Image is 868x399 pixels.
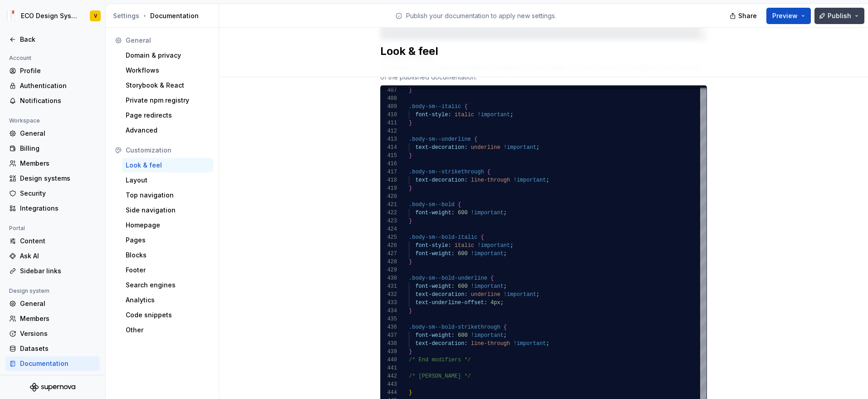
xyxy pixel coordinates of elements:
div: Account [5,53,35,64]
div: Other [126,325,210,335]
div: Authentication [20,81,96,90]
span: } [409,218,412,224]
button: ECO Design SystemV [2,6,103,26]
span: .body-sm--italic [409,103,461,110]
span: ; [510,112,513,118]
span: /* [PERSON_NAME] */ [409,373,471,379]
div: Documentation [20,359,96,368]
span: .body-sm--bold [409,202,455,208]
div: Code snippets [126,310,210,320]
span: ; [510,242,513,249]
div: 407 [381,86,397,94]
button: Publish [814,8,864,24]
span: ; [504,283,507,290]
span: } [409,87,412,94]
div: Settings [113,11,139,20]
a: Billing [5,141,100,156]
div: Customization [126,146,210,155]
div: 423 [381,217,397,225]
span: Preview [772,11,798,20]
div: 434 [381,307,397,315]
div: Workflows [126,66,210,75]
div: 413 [381,135,397,143]
span: .body-sm--bold-italic [409,234,477,241]
div: Pages [126,236,210,245]
a: Supernova Logo [30,383,75,392]
span: } [409,185,412,192]
div: 440 [381,356,397,364]
div: Design systems [20,174,96,183]
a: Homepage [122,218,213,232]
div: 418 [381,176,397,184]
a: Footer [122,263,213,277]
div: 435 [381,315,397,323]
span: } [409,120,412,126]
a: Ask AI [5,249,100,263]
span: text-decoration: [415,291,467,298]
div: Analytics [126,296,210,305]
a: Look & feel [122,158,213,172]
div: General [126,36,210,45]
div: 428 [381,258,397,266]
div: 422 [381,209,397,217]
a: Datasets [5,341,100,356]
div: Documentation [113,11,215,20]
img: f0abbffb-d71d-4d32-b858-d34959bbcc23.png [6,10,17,21]
div: ECO Design System [21,11,79,20]
div: Look & feel [126,161,210,170]
div: Top navigation [126,191,210,200]
div: 426 [381,241,397,250]
span: italic [455,242,474,249]
span: italic [455,112,474,118]
span: text-decoration: [415,144,467,151]
div: Content [20,236,96,246]
a: Documentation [5,356,100,371]
a: Top navigation [122,188,213,202]
span: underline [471,291,500,298]
a: Other [122,323,213,337]
div: 415 [381,152,397,160]
div: 438 [381,340,397,348]
div: 427 [381,250,397,258]
div: 439 [381,348,397,356]
span: font-weight: [415,251,454,257]
div: Side navigation [126,206,210,215]
span: } [409,389,412,396]
span: ; [500,300,504,306]
p: Publish your documentation to apply new settings. [406,11,556,20]
div: 432 [381,291,397,299]
span: line-through [471,177,510,183]
div: Back [20,35,96,44]
div: Members [20,159,96,168]
div: 424 [381,225,397,233]
div: 416 [381,160,397,168]
a: Side navigation [122,203,213,217]
span: !important [513,177,546,183]
span: { [490,275,494,281]
span: !important [504,144,536,151]
span: !important [471,283,504,290]
span: { [458,202,461,208]
div: Profile [20,66,96,75]
a: Blocks [122,248,213,262]
div: 419 [381,184,397,192]
div: Members [20,314,96,323]
span: Share [738,11,757,20]
div: 408 [381,94,397,103]
span: 600 [458,210,468,216]
div: 443 [381,380,397,389]
a: Back [5,32,100,47]
h2: Look & feel [380,44,696,59]
span: } [409,308,412,314]
div: Datasets [20,344,96,353]
span: !important [471,210,504,216]
span: underline [471,144,500,151]
a: Members [5,156,100,171]
div: 414 [381,143,397,152]
div: General [20,129,96,138]
span: ; [536,291,539,298]
span: text-decoration: [415,177,467,183]
div: Footer [126,266,210,275]
a: Advanced [122,123,213,138]
div: Blocks [126,251,210,260]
